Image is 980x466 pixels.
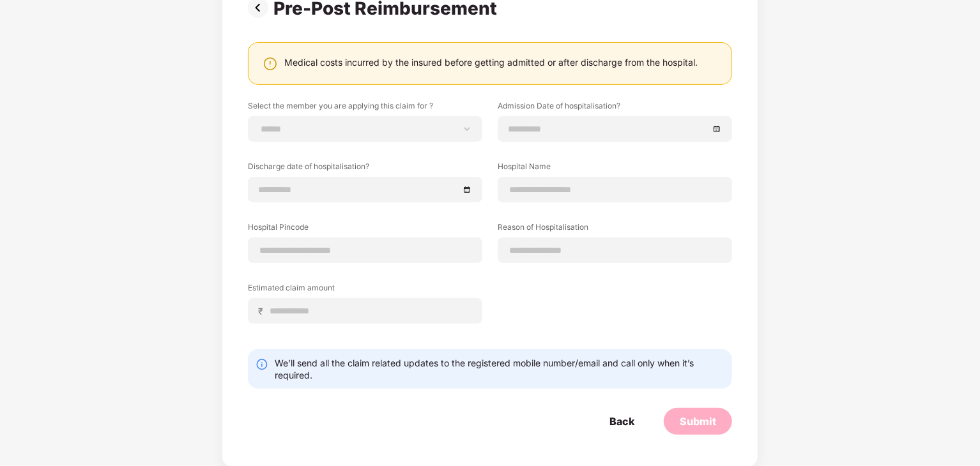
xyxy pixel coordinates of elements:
[248,100,482,116] label: Select the member you are applying this claim for ?
[275,357,724,381] div: We’ll send all the claim related updates to the registered mobile number/email and call only when...
[498,100,732,116] label: Admission Date of hospitalisation?
[609,414,634,428] div: Back
[248,161,482,177] label: Discharge date of hospitalisation?
[248,282,482,298] label: Estimated claim amount
[284,56,698,68] div: Medical costs incurred by the insured before getting admitted or after discharge from the hospital.
[248,222,482,237] label: Hospital Pincode
[498,161,732,177] label: Hospital Name
[498,222,732,237] label: Reason of Hospitalisation
[680,414,716,428] div: Submit
[256,358,268,371] img: svg+xml;base64,PHN2ZyBpZD0iSW5mby0yMHgyMCIgeG1sbnM9Imh0dHA6Ly93d3cudzMub3JnLzIwMDAvc3ZnIiB3aWR0aD...
[258,305,268,317] span: ₹
[263,56,278,71] img: svg+xml;base64,PHN2ZyBpZD0iV2FybmluZ18tXzI0eDI0IiBkYXRhLW5hbWU9Ildhcm5pbmcgLSAyNHgyNCIgeG1sbnM9Im...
